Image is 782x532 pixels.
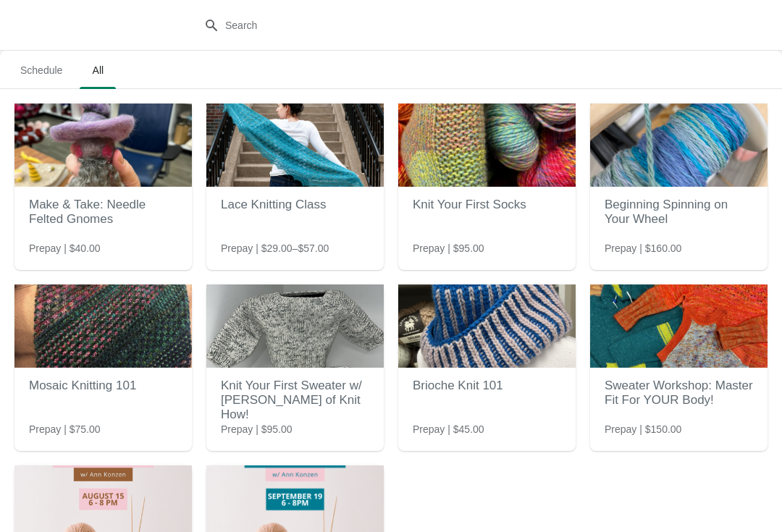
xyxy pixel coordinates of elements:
[590,284,768,368] img: Sweater Workshop: Master Fit For YOUR Body!
[605,241,681,256] span: Prepay | $160.00
[398,104,576,187] img: Knit Your First Socks
[29,241,101,256] span: Prepay | $40.00
[206,284,384,368] img: Knit Your First Sweater w/ Ellen of Knit How!
[29,422,101,436] span: Prepay | $75.00
[413,422,484,436] span: Prepay | $45.00
[605,371,753,415] h2: Sweater Workshop: Master Fit For YOUR Body!
[413,190,561,219] h2: Knit Your First Socks
[221,422,293,436] span: Prepay | $95.00
[605,190,753,234] h2: Beginning Spinning on Your Wheel
[413,241,484,256] span: Prepay | $95.00
[590,104,768,187] img: Beginning Spinning on Your Wheel
[605,422,681,436] span: Prepay | $150.00
[14,284,192,368] img: Mosaic Knitting 101
[29,190,177,234] h2: Make & Take: Needle Felted Gnomes
[9,57,74,83] span: Schedule
[80,57,116,83] span: All
[14,104,192,187] img: Make & Take: Needle Felted Gnomes
[221,190,369,219] h2: Lace Knitting Class
[206,104,384,187] img: Lace Knitting Class
[221,371,369,429] h2: Knit Your First Sweater w/ [PERSON_NAME] of Knit How!
[29,371,177,400] h2: Mosaic Knitting 101
[413,371,561,400] h2: Brioche Knit 101
[221,241,329,256] span: Prepay | $29.00–$57.00
[224,12,586,38] input: Search
[398,284,576,368] img: Brioche Knit 101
